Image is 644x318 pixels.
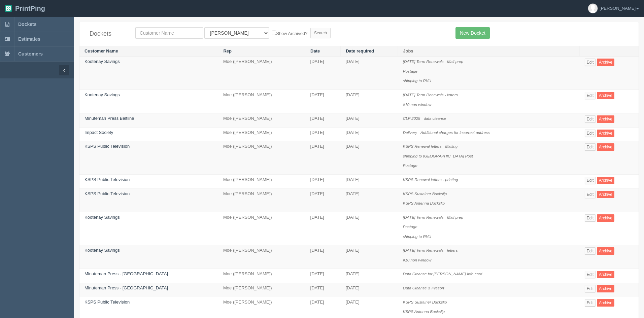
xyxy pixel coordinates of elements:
td: [DATE] [305,245,341,269]
i: #10 non window [403,102,431,107]
i: Data Cleanse & Presort [403,286,444,290]
i: [DATE] Term Renewals - Mail prep [403,59,463,64]
input: Customer Name [135,27,203,39]
td: [DATE] [341,188,398,212]
a: Archive [597,271,614,278]
td: [DATE] [341,57,398,90]
i: Postage [403,163,417,168]
td: [DATE] [305,283,341,297]
a: Archive [597,177,614,184]
a: Edit [585,214,596,222]
a: Edit [585,177,596,184]
td: [DATE] [341,141,398,175]
td: [DATE] [305,269,341,283]
i: KSPS Antenna Buckslip [403,309,445,314]
img: avatar_default-7531ab5dedf162e01f1e0bb0964e6a185e93c5c22dfe317fb01d7f8cd2b1632c.jpg [588,4,598,13]
a: KSPS Public Television [84,144,130,149]
a: Minuteman Press - [GEOGRAPHIC_DATA] [84,271,168,276]
td: Moe ([PERSON_NAME]) [218,127,305,141]
i: KSPS Sustainer Buckslip [403,300,447,304]
i: [DATE] Term Renewals - letters [403,93,458,97]
a: New Docket [455,27,489,39]
a: Impact Society [84,130,113,135]
span: Dockets [18,22,36,27]
a: Archive [597,115,614,123]
a: Edit [585,271,596,278]
i: KSPS Antenna Buckslip [403,201,445,205]
i: Postage [403,224,417,229]
i: [DATE] Term Renewals - Mail prep [403,215,463,219]
td: Moe ([PERSON_NAME]) [218,269,305,283]
td: Moe ([PERSON_NAME]) [218,188,305,212]
i: Data Cleanse for [PERSON_NAME] Info card [403,272,482,276]
td: [DATE] [305,174,341,188]
td: [DATE] [341,127,398,141]
td: [DATE] [341,113,398,128]
a: Edit [585,285,596,292]
a: Archive [597,130,614,137]
a: KSPS Public Television [84,177,130,182]
a: Archive [597,191,614,198]
td: [DATE] [341,174,398,188]
a: Date required [346,48,374,54]
td: Moe ([PERSON_NAME]) [218,283,305,297]
a: Archive [597,299,614,307]
a: Customer Name [84,48,118,54]
a: Minuteman Press - [GEOGRAPHIC_DATA] [84,285,168,290]
a: Kootenay Savings [84,92,120,97]
th: Jobs [398,46,580,57]
i: [DATE] Term Renewals - letters [403,248,458,252]
h4: Dockets [90,31,125,37]
td: Moe ([PERSON_NAME]) [218,57,305,90]
i: Delivery - Additional charges for incorrect address [403,130,490,135]
td: [DATE] [341,90,398,113]
span: Customers [18,51,43,57]
i: shipping to [GEOGRAPHIC_DATA] Post [403,154,473,158]
a: Archive [597,59,614,66]
td: [DATE] [305,212,341,245]
img: logo-3e63b451c926e2ac314895c53de4908e5d424f24456219fb08d385ab2e579770.png [5,5,12,12]
a: Edit [585,130,596,137]
i: shipping to RVU [403,234,431,239]
a: KSPS Public Television [84,299,130,305]
i: CLP 2025 - data cleanse [403,116,446,120]
td: [DATE] [341,283,398,297]
td: Moe ([PERSON_NAME]) [218,113,305,128]
a: Archive [597,247,614,255]
td: Moe ([PERSON_NAME]) [218,90,305,113]
a: KSPS Public Television [84,191,130,196]
td: [DATE] [305,113,341,128]
a: Edit [585,143,596,151]
td: [DATE] [305,188,341,212]
a: Edit [585,247,596,255]
td: [DATE] [305,127,341,141]
a: Edit [585,59,596,66]
a: Date [310,48,320,54]
td: Moe ([PERSON_NAME]) [218,245,305,269]
td: [DATE] [341,212,398,245]
a: Kootenay Savings [84,59,120,64]
i: KSPS Renewal letters - Mailing [403,144,457,148]
td: [DATE] [305,57,341,90]
a: Minuteman Press Beltline [84,116,134,121]
a: Kootenay Savings [84,215,120,220]
span: Estimates [18,36,40,42]
a: Kootenay Savings [84,248,120,253]
td: Moe ([PERSON_NAME]) [218,174,305,188]
a: Rep [223,48,232,54]
i: #10 non window [403,258,431,262]
a: Archive [597,92,614,99]
a: Edit [585,299,596,307]
i: KSPS Sustainer Buckslip [403,191,447,196]
i: shipping to RVU [403,78,431,83]
a: Edit [585,92,596,99]
a: Archive [597,214,614,222]
input: Search [310,28,331,38]
i: Postage [403,69,417,73]
a: Archive [597,143,614,151]
td: [DATE] [305,90,341,113]
td: [DATE] [305,141,341,175]
label: Show Archived? [272,29,307,37]
td: [DATE] [341,269,398,283]
a: Archive [597,285,614,292]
